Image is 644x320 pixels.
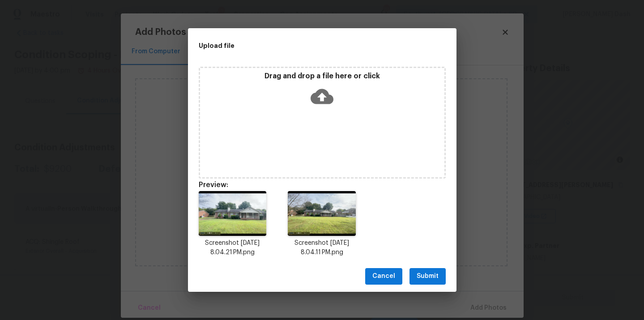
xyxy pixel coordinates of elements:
button: Submit [409,268,446,285]
button: Cancel [365,268,402,285]
img: u9T27TvVtm07uNtzXy48k0IAAQQQQAABBBBAAAEEEEAAAQQQQAABBBBAAAEEEEAAAQSqLyC1EBFVMtVPnAwRQAABBBBAAAEEE... [199,191,267,236]
p: Screenshot [DATE] 8.04.21 PM.png [199,239,267,257]
h2: Upload file [199,41,405,51]
p: Drag and drop a file here or click [200,72,444,81]
span: Submit [417,271,439,282]
p: Screenshot [DATE] 8.04.11 PM.png [288,239,356,257]
span: Cancel [372,271,395,282]
img: +sEOAAAAAElFTkSuQmCC [288,191,356,236]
